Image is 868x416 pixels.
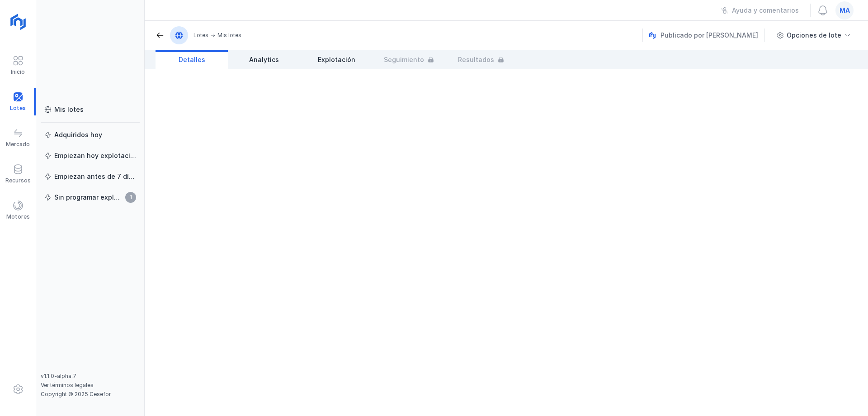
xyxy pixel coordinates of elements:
[217,32,241,39] div: Mis lotes
[5,177,31,184] div: Recursos
[54,172,136,181] div: Empiezan antes de 7 días
[649,29,766,42] div: Publicado por [PERSON_NAME]
[179,55,205,64] span: Detalles
[384,55,424,64] span: Seguimiento
[156,50,228,69] a: Detalles
[787,31,841,40] div: Opciones de lote
[41,382,94,388] a: Ver términos legales
[373,50,445,69] a: Seguimiento
[249,55,279,64] span: Analytics
[228,50,300,69] a: Analytics
[458,55,494,64] span: Resultados
[41,373,140,380] div: v1.1.0-alpha.7
[6,213,30,220] div: Motores
[300,50,373,69] a: Explotación
[41,127,140,143] a: Adquiridos hoy
[41,101,140,118] a: Mis lotes
[41,189,140,206] a: Sin programar explotación1
[54,105,84,114] div: Mis lotes
[125,192,136,203] span: 1
[732,6,799,15] div: Ayuda y comentarios
[445,50,517,69] a: Resultados
[41,148,140,164] a: Empiezan hoy explotación
[318,55,355,64] span: Explotación
[54,151,136,160] div: Empiezan hoy explotación
[7,10,29,33] img: logoRight.svg
[840,6,850,15] span: ma
[193,32,208,39] div: Lotes
[54,130,102,139] div: Adquiridos hoy
[6,141,30,148] div: Mercado
[41,168,140,185] a: Empiezan antes de 7 días
[41,391,140,398] div: Copyright © 2025 Cesefor
[649,32,656,39] img: nemus.svg
[11,68,25,76] div: Inicio
[715,3,805,18] button: Ayuda y comentarios
[54,193,123,202] div: Sin programar explotación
